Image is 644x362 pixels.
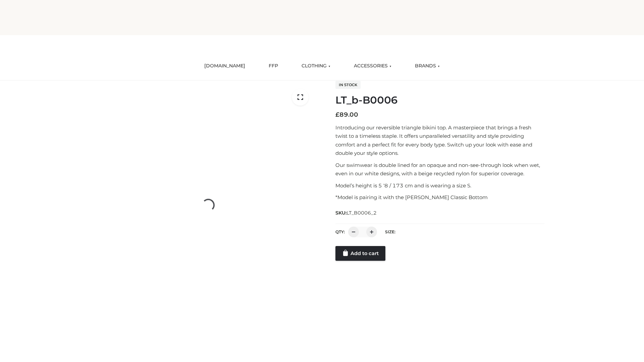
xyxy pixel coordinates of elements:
label: QTY: [335,229,345,234]
span: LT_B0006_2 [346,210,377,216]
p: Introducing our reversible triangle bikini top. A masterpiece that brings a fresh twist to a time... [335,123,544,158]
span: £ [335,111,339,118]
bdi: 89.00 [335,111,358,118]
p: *Model is pairing it with the [PERSON_NAME] Classic Bottom [335,193,544,202]
a: BRANDS [410,59,445,73]
a: ACCESSORIES [349,59,396,73]
a: CLOTHING [297,59,335,73]
span: SKU: [335,209,377,217]
a: Add to cart [335,246,385,261]
p: Model’s height is 5 ‘8 / 173 cm and is wearing a size S. [335,181,544,190]
h1: LT_b-B0006 [335,94,544,106]
label: Size: [385,229,395,234]
a: [DOMAIN_NAME] [199,59,250,73]
span: In stock [335,81,361,89]
a: FFP [264,59,283,73]
p: Our swimwear is double lined for an opaque and non-see-through look when wet, even in our white d... [335,161,544,178]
